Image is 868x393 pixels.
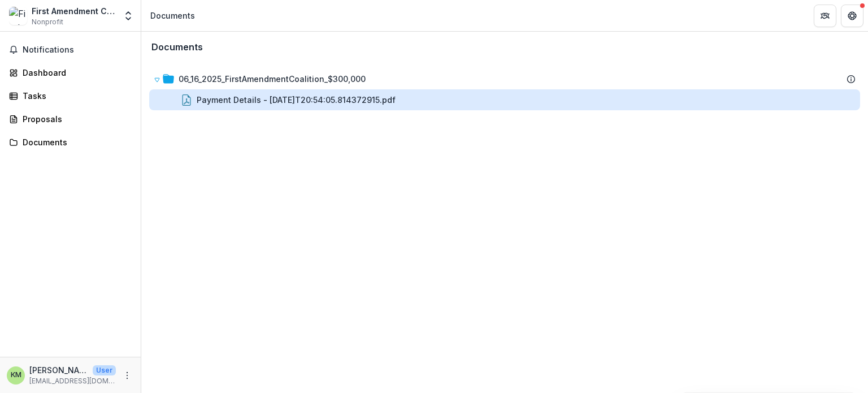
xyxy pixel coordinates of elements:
[120,369,134,382] button: More
[5,87,136,105] a: Tasks
[146,7,199,24] nav: breadcrumb
[9,7,27,25] img: First Amendment Coalition
[149,68,860,110] div: 06_16_2025_FirstAmendmentCoalition_$300,000Payment Details - [DATE]T20:54:05.814372915.pdf
[32,5,116,17] div: First Amendment Coalition
[5,41,136,59] button: Notifications
[23,90,127,102] div: Tasks
[23,113,127,125] div: Proposals
[179,73,366,85] div: 06_16_2025_FirstAmendmentCoalition_$300,000
[29,364,88,376] p: [PERSON_NAME]
[149,68,860,89] div: 06_16_2025_FirstAmendmentCoalition_$300,000
[5,110,136,128] a: Proposals
[23,45,132,55] span: Notifications
[5,63,136,82] a: Dashboard
[93,365,116,375] p: User
[5,133,136,152] a: Documents
[814,5,836,27] button: Partners
[23,136,127,148] div: Documents
[120,5,136,27] button: Open entity switcher
[23,67,127,79] div: Dashboard
[29,376,116,386] p: [EMAIL_ADDRESS][DOMAIN_NAME]
[11,372,21,379] div: Kathleen Morgen
[149,89,860,110] div: Payment Details - [DATE]T20:54:05.814372915.pdf
[841,5,863,27] button: Get Help
[197,94,396,106] div: Payment Details - [DATE]T20:54:05.814372915.pdf
[32,17,63,27] span: Nonprofit
[151,42,203,53] h3: Documents
[150,10,195,21] div: Documents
